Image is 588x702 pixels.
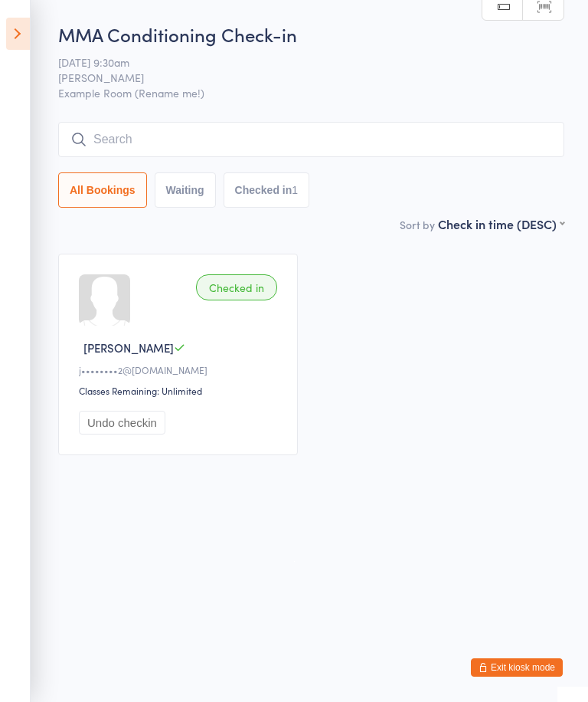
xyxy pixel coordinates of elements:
div: Checked in [196,274,277,300]
label: Sort by [400,217,435,232]
div: Classes Remaining: Unlimited [79,384,282,397]
button: Undo checkin [79,411,165,435]
span: [PERSON_NAME] [83,340,174,356]
span: [DATE] 9:30am [58,54,541,70]
span: [PERSON_NAME] [58,70,541,85]
input: Search [58,122,564,157]
div: j••••••••2@[DOMAIN_NAME] [79,363,282,376]
button: Checked in1 [224,172,310,208]
div: 1 [292,184,298,196]
button: Waiting [155,172,216,208]
span: Example Room (Rename me!) [58,85,564,100]
button: Exit kiosk mode [471,658,563,677]
div: Check in time (DESC) [438,215,564,232]
h2: MMA Conditioning Check-in [58,21,564,47]
button: All Bookings [58,172,147,208]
